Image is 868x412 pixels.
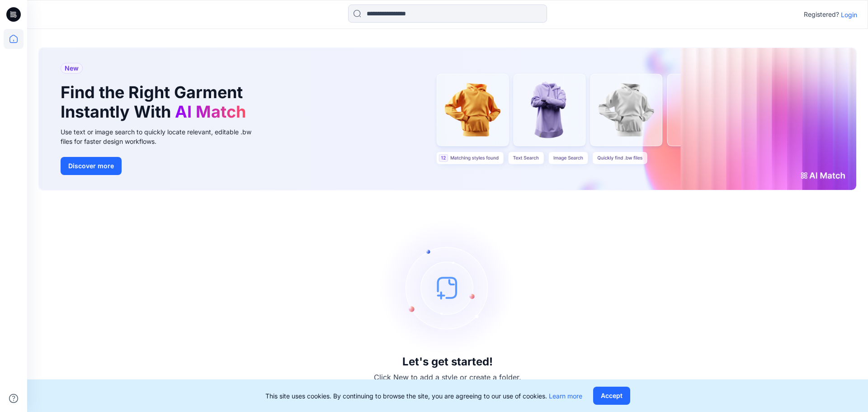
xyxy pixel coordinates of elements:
p: Click New to add a style or create a folder. [374,372,521,383]
span: New [65,63,79,74]
p: This site uses cookies. By continuing to browse the site, you are agreeing to our use of cookies. [265,391,582,401]
img: empty-state-image.svg [380,220,515,355]
span: AI Match [175,102,246,122]
h1: Find the Right Garment Instantly With [61,83,250,122]
button: Accept [593,387,630,405]
p: Registered? [804,9,839,20]
div: Use text or image search to quickly locate relevant, editable .bw files for faster design workflows. [61,127,264,146]
a: Learn more [549,392,582,400]
button: Discover more [61,157,122,175]
p: Login [841,10,857,19]
h3: Let's get started! [402,355,493,368]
